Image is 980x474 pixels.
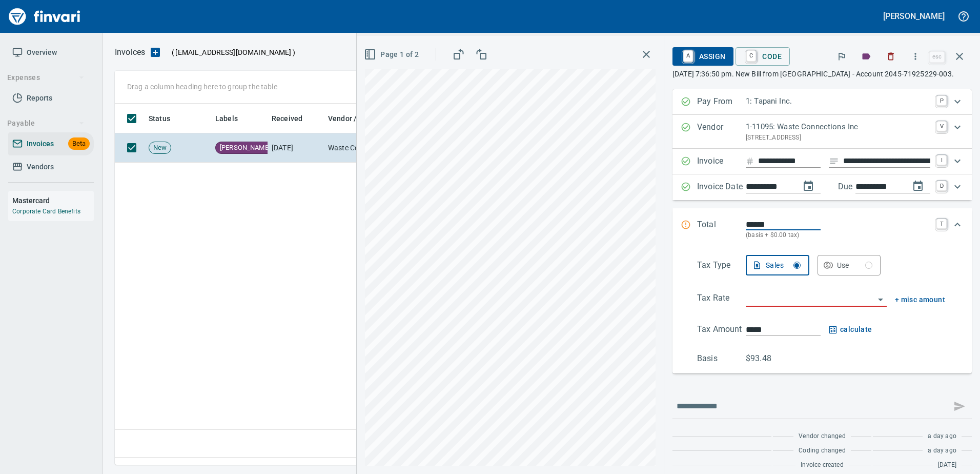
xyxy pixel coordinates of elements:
[697,121,746,143] p: Vendor
[927,44,972,69] span: Close invoice
[838,181,887,193] p: Due
[746,230,930,241] p: (basis + $0.00 tax)
[7,117,85,130] span: Payable
[746,255,809,275] button: Sales
[672,208,972,251] div: Expand
[27,92,52,105] span: Reports
[746,50,756,62] a: C
[746,95,930,107] p: 1: Tapani Inc.
[873,292,888,307] button: Open
[697,155,746,168] p: Invoice
[697,219,746,241] p: Total
[746,133,930,143] p: [STREET_ADDRESS]
[8,132,94,155] a: InvoicesBeta
[328,112,389,125] span: Vendor / From
[8,41,94,64] a: Overview
[697,95,746,109] p: Pay From
[68,138,90,150] span: Beta
[829,323,872,336] button: calculate
[766,259,801,272] div: Sales
[672,89,972,115] div: Expand
[174,47,292,57] span: [EMAIL_ADDRESS][DOMAIN_NAME]
[736,47,790,66] button: CCode
[936,219,947,229] a: T
[149,143,171,153] span: New
[215,112,238,125] span: Labels
[8,155,94,179] a: Vendors
[366,48,419,61] span: Page 1 of 2
[904,45,927,68] button: More
[697,259,746,275] p: Tax Type
[936,95,947,106] a: P
[27,161,54,173] span: Vendors
[818,255,881,275] button: Use
[936,155,947,165] a: I
[895,293,945,306] button: + misc amount
[796,174,821,199] button: change date
[27,137,54,150] span: Invoices
[149,112,170,125] span: Status
[672,69,972,79] p: [DATE] 7:36:50 pm. New Bill from [GEOGRAPHIC_DATA] - Account 2045-71925229-003.
[936,181,947,191] a: D
[127,82,277,92] p: Drag a column heading here to group the table
[12,208,80,215] a: Corporate Card Benefits
[115,46,145,58] p: Invoices
[681,48,725,65] span: Assign
[829,156,839,166] svg: Invoice description
[697,323,746,336] p: Tax Amount
[216,143,274,153] span: [PERSON_NAME]
[268,133,324,163] td: [DATE]
[906,174,930,199] button: change due date
[799,431,845,442] span: Vendor changed
[272,112,316,125] span: Received
[324,133,426,163] td: Waste Connections Inc (1-11095)
[938,460,956,470] span: [DATE]
[683,50,693,62] a: A
[881,8,947,24] button: [PERSON_NAME]
[27,46,57,59] span: Overview
[936,121,947,131] a: V
[149,112,183,125] span: Status
[115,46,145,58] nav: breadcrumb
[801,460,844,470] span: Invoice created
[8,87,94,110] a: Reports
[697,181,746,194] p: Invoice Date
[166,47,295,57] p: ( )
[672,115,972,149] div: Expand
[746,352,794,365] p: $93.48
[697,292,746,307] p: Tax Rate
[928,446,956,456] span: a day ago
[672,149,972,174] div: Expand
[362,45,423,64] button: Page 1 of 2
[3,114,89,133] button: Payable
[328,112,375,125] span: Vendor / From
[883,11,945,22] h5: [PERSON_NAME]
[837,259,873,272] div: Use
[928,431,956,442] span: a day ago
[855,45,877,68] button: Labels
[3,68,89,87] button: Expenses
[672,251,972,373] div: Expand
[6,4,83,29] img: Finvari
[7,71,85,84] span: Expenses
[697,352,746,365] p: Basis
[929,51,945,63] a: esc
[215,112,251,125] span: Labels
[880,45,902,68] button: Discard
[672,47,733,66] button: AAssign
[746,121,930,133] p: 1-11095: Waste Connections Inc
[12,195,94,206] h6: Mastercard
[799,446,845,456] span: Coding changed
[145,46,166,58] button: Upload an Invoice
[947,394,972,419] span: This records your message into the invoice and notifies anyone mentioned
[672,174,972,200] div: Expand
[272,112,302,125] span: Received
[744,48,782,65] span: Code
[830,45,853,68] button: Flag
